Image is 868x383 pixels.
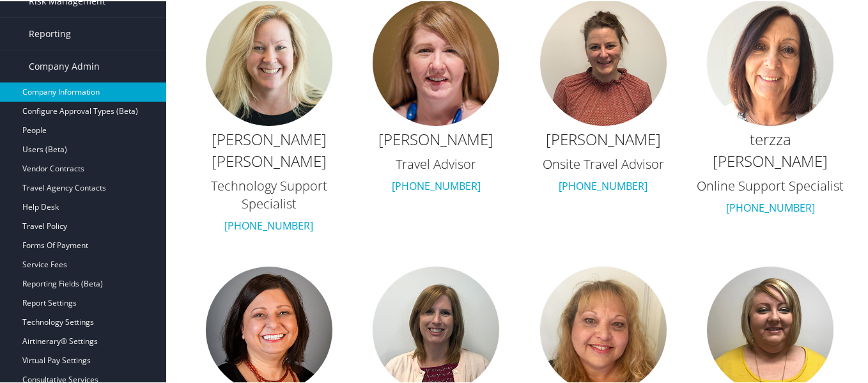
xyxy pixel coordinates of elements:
h3: Technology Support Specialist [192,176,346,212]
h2: [PERSON_NAME] [359,127,514,149]
h3: Onsite Travel Advisor [526,154,681,172]
h3: Travel Advisor [359,154,514,172]
span: Reporting [29,17,71,49]
a: [PHONE_NUMBER] [726,199,815,214]
h2: [PERSON_NAME] [PERSON_NAME] [192,127,346,170]
h2: terzza [PERSON_NAME] [694,127,848,170]
span: Company Admin [29,49,100,81]
a: [PHONE_NUMBER] [224,217,313,231]
h2: [PERSON_NAME] [526,127,681,149]
h3: Online Support Specialist [694,176,848,194]
a: [PHONE_NUMBER] [392,178,481,192]
a: [PHONE_NUMBER] [559,178,647,192]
